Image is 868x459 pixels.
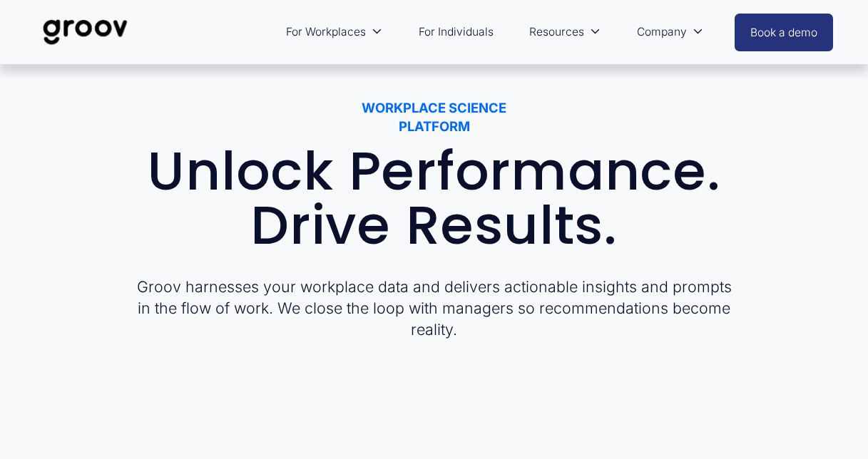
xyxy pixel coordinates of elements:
a: folder dropdown [630,15,710,49]
a: Book a demo [735,14,833,51]
h1: Unlock Performance. Drive Results. [136,144,732,252]
a: folder dropdown [522,15,608,49]
a: folder dropdown [279,15,389,49]
a: For Individuals [412,15,501,49]
span: Resources [529,22,584,42]
strong: WORKPLACE SCIENCE PLATFORM [362,100,509,134]
span: Company [637,22,687,42]
p: Groov harnesses your workplace data and delivers actionable insights and prompts in the flow of w... [136,277,732,341]
img: Groov | Workplace Science Platform | Unlock Performance | Drive Results [35,9,136,56]
span: For Workplaces [286,22,366,42]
